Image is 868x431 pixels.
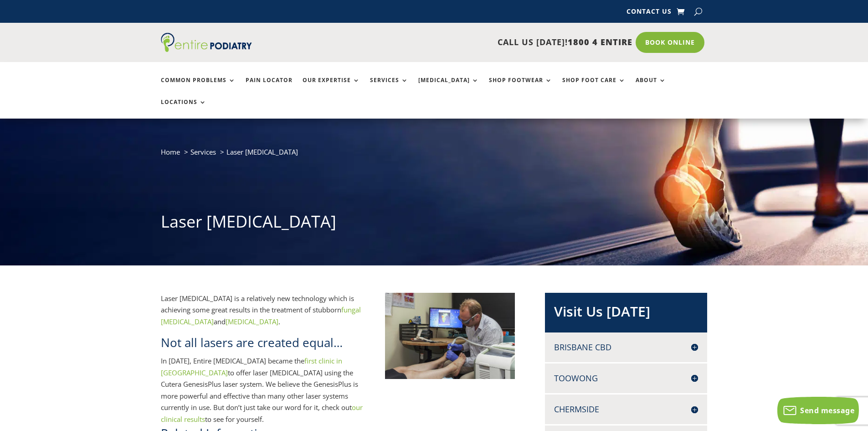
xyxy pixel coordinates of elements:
h4: Chermside [554,404,698,415]
a: [MEDICAL_DATA] [418,77,479,97]
a: Pain Locator [246,77,293,97]
p: Laser [MEDICAL_DATA] is a relatively new technology which is achieving some great results in the ... [161,293,366,335]
a: Services [190,147,216,156]
a: [MEDICAL_DATA] [226,317,278,326]
span: Send message [800,405,854,415]
p: In [DATE], Entire [MEDICAL_DATA] became the to offer laser [MEDICAL_DATA] using the Cutera Genesi... [161,355,366,425]
a: first clinic in [GEOGRAPHIC_DATA] [161,356,342,377]
button: Send message [777,397,859,424]
img: logo (1) [161,33,252,52]
a: About [636,77,666,97]
span: 1800 4 ENTIRE [568,36,632,47]
img: Chris Hope of Entire Podiatry treating a patient with fungal nail using the Cutera Gensis laser [385,293,515,379]
a: Our Expertise [303,77,360,97]
h2: Visit Us [DATE] [554,302,698,326]
h4: Toowong [554,373,698,384]
a: Shop Footwear [489,77,552,97]
a: Home [161,147,180,156]
a: Book Online [636,32,704,53]
a: Locations [161,99,206,119]
h4: Brisbane CBD [554,342,698,353]
a: Contact Us [627,8,672,18]
a: Common Problems [161,77,236,97]
a: Services [370,77,408,97]
h2: Not all lasers are created equal… [161,334,366,355]
h1: Laser [MEDICAL_DATA] [161,210,708,238]
a: fungal [MEDICAL_DATA] [161,305,361,326]
a: Entire Podiatry [161,45,252,54]
a: our clinical results [161,403,363,424]
a: Shop Foot Care [562,77,626,97]
span: Laser [MEDICAL_DATA] [226,147,298,156]
p: CALL US [DATE]! [287,36,632,48]
nav: breadcrumb [161,146,708,165]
